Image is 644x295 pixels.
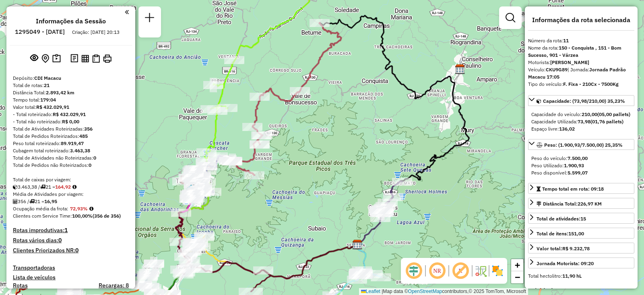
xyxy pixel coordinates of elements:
a: Distância Total:226,97 KM [528,198,634,209]
a: OpenStreetMap [408,289,442,294]
h4: Transportadoras [13,264,129,271]
span: Clientes com Service Time: [13,213,72,219]
div: Cubagem total roteirizado: [13,147,129,154]
img: Teresópolis [186,184,196,195]
span: Ocultar deslocamento [404,261,423,280]
div: 3.463,38 / 21 = [13,183,129,191]
strong: 7.500,00 [568,155,588,161]
span: Exibir rótulo [451,261,470,280]
a: Rotas [13,282,28,289]
strong: 2.893,42 km [46,89,74,96]
strong: 0 [89,162,91,168]
button: Painel de Sugestão [51,52,62,65]
div: Total de caixas por viagem: [13,176,129,183]
a: Tempo total em rota: 09:18 [528,183,634,194]
span: Total de atividades: [537,216,586,222]
strong: 1 [64,226,68,234]
strong: (05,00 pallets) [597,111,630,117]
strong: (356 de 356) [93,213,121,219]
div: Número da rota: [528,37,634,44]
strong: 0 [93,155,96,161]
div: Map data © contributors,© 2025 TomTom, Microsoft [359,288,528,295]
div: Peso disponível: [531,169,631,177]
a: Total de itens:151,00 [528,228,634,239]
h4: Rotas improdutivas: [13,227,129,234]
strong: 164,92 [55,184,71,190]
strong: 0 [58,237,62,244]
a: Nova sessão e pesquisa [142,10,158,28]
div: Criação: [DATE] 20:13 [69,29,123,36]
strong: 89.919,47 [61,140,84,146]
h4: Rotas vários dias: [13,237,129,244]
div: Total de Atividades Roteirizadas: [13,125,129,133]
a: Leaflet [361,289,380,294]
strong: 136,02 [559,126,575,132]
img: Fluxo de ruas [474,264,487,277]
strong: CDI Macacu [34,75,61,81]
i: Total de rotas [40,185,45,189]
span: | [382,289,383,294]
div: Capacidade Utilizada: [531,118,631,125]
h4: Lista de veículos [13,274,129,281]
div: Peso Utilizado: [531,162,631,169]
strong: 15 [580,216,586,222]
strong: CKU9G89 [546,66,568,73]
strong: 73,98 [578,118,590,125]
h4: Atividades [528,287,634,295]
strong: 151,00 [568,231,584,237]
span: Ocupação média da frota: [13,206,68,212]
div: Nome da rota: [528,44,634,59]
div: Total de itens: [537,230,584,237]
button: Logs desbloquear sessão [69,52,80,65]
strong: 72,93% [70,206,88,212]
h4: Informações da rota selecionada [528,16,634,24]
h4: Clientes Priorizados NR: [13,247,129,254]
button: Visualizar relatório de Roteirização [80,53,91,64]
div: 356 / 21 = [13,198,129,205]
strong: 150 - Conquista , 151 - Bom Sucesso, 901 - Várzea [528,45,621,58]
div: - Total roteirizado: [13,111,129,118]
div: Distância Total: [13,89,129,96]
strong: 100,00% [72,213,93,219]
button: Imprimir Rotas [101,53,113,64]
img: Exibir/Ocultar setores [491,264,504,277]
img: CDD Nova Friburgo [455,64,465,75]
strong: 3.463,38 [70,147,90,154]
img: CDI Macacu [352,239,363,250]
span: Ocultar NR [427,261,447,280]
button: Centralizar mapa no depósito ou ponto de apoio [40,52,51,65]
em: Média calculada utilizando a maior ocupação (%Peso ou %Cubagem) de cada rota da sessão. Rotas cro... [89,206,93,211]
a: Jornada Motorista: 09:20 [528,258,634,268]
span: 226,97 KM [578,201,602,207]
strong: R$ 9.232,78 [562,245,590,251]
strong: [PERSON_NAME] [550,59,589,65]
strong: 1.900,93 [564,162,584,168]
strong: R$ 432.029,91 [53,111,86,117]
div: Espaço livre: [531,125,631,133]
strong: 16,95 [44,198,57,204]
i: Cubagem total roteirizado [13,185,18,189]
div: Veículo: [528,66,634,81]
a: Zoom out [511,271,523,283]
strong: 11,90 hL [562,273,582,279]
span: Tempo total em rota: 09:18 [542,186,604,192]
a: Clique aqui para minimizar o painel [125,7,129,17]
div: Total de Pedidos Roteirizados: [13,133,129,140]
a: Peso: (1.900,93/7.500,00) 25,35% [528,139,634,150]
span: Peso: (1.900,93/7.500,00) 25,35% [544,142,623,148]
a: Zoom in [511,259,523,271]
strong: (01,76 pallets) [590,118,623,125]
h6: 1295049 - [DATE] [15,28,65,35]
strong: 11 [563,37,569,44]
a: Capacidade: (73,98/210,00) 35,23% [528,95,634,106]
div: Média de Atividades por viagem: [13,191,129,198]
div: Distância Total: [537,200,602,208]
a: Total de atividades:15 [528,213,634,224]
div: Total de rotas: [13,82,129,89]
div: Tipo do veículo: [528,81,634,88]
strong: 210,00 [582,111,597,117]
div: Total hectolitro: [528,272,634,280]
span: Capacidade: (73,98/210,00) 35,23% [543,98,625,104]
strong: 5.599,07 [568,170,588,176]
